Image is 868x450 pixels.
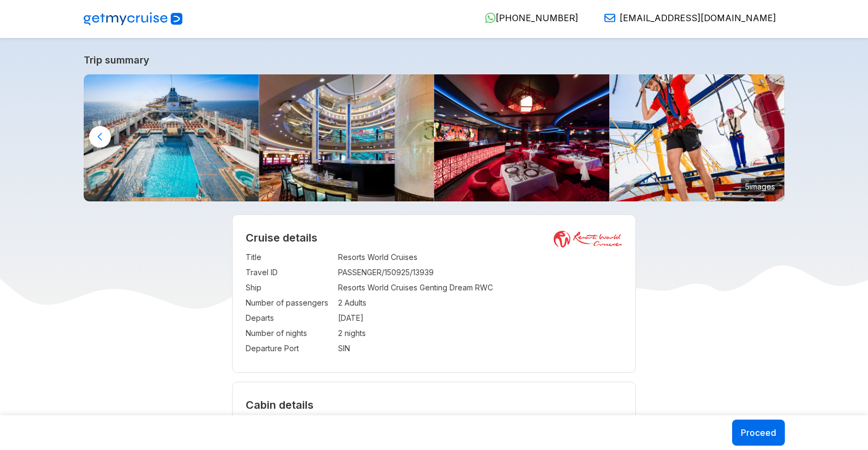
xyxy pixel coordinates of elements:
img: Email [604,12,615,23]
td: [DATE] [338,310,622,326]
td: PASSENGER/150925/13939 [338,265,622,280]
img: 16.jpg [434,74,610,201]
td: : [333,280,338,295]
a: [EMAIL_ADDRESS][DOMAIN_NAME] [596,12,776,23]
td: SIN [338,341,622,356]
button: Proceed [732,420,785,446]
span: [PHONE_NUMBER] [496,12,578,23]
td: : [333,295,338,310]
td: Title [246,250,333,265]
img: 4.jpg [259,74,434,201]
h4: Cabin details [246,398,622,411]
span: [EMAIL_ADDRESS][DOMAIN_NAME] [620,12,776,23]
td: Travel ID [246,265,333,280]
td: 2 nights [338,326,622,341]
td: : [333,265,338,280]
h2: Cruise details [246,231,622,244]
td: Departs [246,310,333,326]
img: WhatsApp [485,12,496,23]
img: 1745303172666rope-course-zipline-680734eab8d85.webp [609,74,785,201]
img: Main-Pool-800x533.jpg [84,74,259,201]
td: Ship [246,280,333,295]
small: 5 images [741,178,779,194]
td: : [333,310,338,326]
td: Resorts World Cruises [338,250,622,265]
td: Departure Port [246,341,333,356]
td: : [333,341,338,356]
a: Trip summary [84,54,785,66]
td: 2 Adults [338,295,622,310]
td: Number of nights [246,326,333,341]
td: : [333,250,338,265]
td: : [333,326,338,341]
td: Number of passengers [246,295,333,310]
a: [PHONE_NUMBER] [476,12,578,23]
td: Resorts World Cruises Genting Dream RWC [338,280,622,295]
